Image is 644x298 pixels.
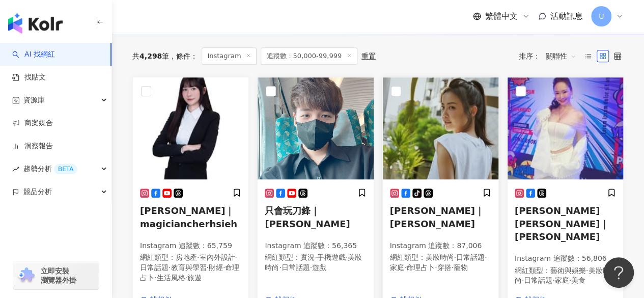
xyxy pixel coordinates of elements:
span: 實況 [300,253,315,261]
a: 找貼文 [12,72,46,83]
span: · [197,253,199,261]
span: 遊戲 [312,263,326,272]
span: 命理占卜 [406,263,435,272]
span: · [522,276,524,284]
span: 立即安裝 瀏覽器外掛 [41,266,76,285]
p: 網紅類型 ： [390,253,491,273]
span: 手機遊戲 [317,253,346,261]
span: 美食 [571,276,585,284]
span: 趨勢分析 [23,157,77,180]
img: chrome extension [16,267,36,284]
span: 日常話題 [456,253,485,261]
span: · [279,263,281,272]
span: · [454,253,456,261]
span: · [346,253,348,261]
iframe: Help Scout Beacon - Open [603,257,634,288]
span: · [451,263,453,272]
span: [PERSON_NAME]｜magiciancherhsieh [140,205,237,229]
span: · [586,266,588,275]
span: 繁體中文 [485,11,518,22]
img: KOL Avatar [508,77,623,179]
div: 排序： [519,48,582,64]
span: · [154,274,156,282]
span: 追蹤數：50,000-99,999 [261,47,357,65]
span: 資源庫 [23,89,45,112]
span: U [599,11,604,22]
a: 商案媒合 [12,118,53,128]
div: 重置 [361,52,376,60]
div: BETA [54,164,77,174]
span: · [235,253,237,261]
a: chrome extension立即安裝 瀏覽器外掛 [13,262,99,289]
span: 競品分析 [23,180,52,203]
span: 條件 ： [169,52,198,60]
span: 穿搭 [437,263,451,272]
p: Instagram 追蹤數 ： 56,806 [515,254,616,264]
span: 藝術與娛樂 [550,266,586,275]
span: Instagram [202,47,257,65]
span: 財經 [209,263,223,272]
span: · [485,253,487,261]
span: rise [12,166,19,173]
span: 家庭 [390,263,404,272]
span: · [404,263,406,272]
span: 旅遊 [187,274,202,282]
span: 房地產 [176,253,197,261]
img: KOL Avatar [133,77,248,179]
span: 生活風格 [156,274,185,282]
span: · [435,263,437,272]
span: 4,298 [139,52,162,60]
span: · [185,274,187,282]
span: 美妝時尚 [426,253,454,261]
p: Instagram 追蹤數 ： 56,365 [265,241,366,251]
span: 室內外設計 [199,253,235,261]
span: · [223,263,225,272]
span: [PERSON_NAME]｜[PERSON_NAME] [390,205,484,229]
span: [PERSON_NAME] [PERSON_NAME]｜[PERSON_NAME] [515,205,609,241]
img: logo [8,13,63,34]
span: 日常話題 [524,276,552,284]
img: KOL Avatar [383,77,498,179]
span: 寵物 [454,263,468,272]
span: · [552,276,554,284]
span: 日常話題 [282,263,310,272]
div: 共 筆 [132,52,169,60]
span: · [206,263,208,272]
span: · [169,263,171,272]
p: Instagram 追蹤數 ： 87,006 [390,241,491,251]
span: · [315,253,317,261]
span: · [569,276,571,284]
span: 教育與學習 [171,263,206,272]
p: 網紅類型 ： [515,266,616,286]
span: · [310,263,312,272]
img: KOL Avatar [258,77,373,179]
a: searchAI 找網紅 [12,49,55,60]
p: Instagram 追蹤數 ： 65,759 [140,241,241,251]
span: 家庭 [555,276,569,284]
p: 網紅類型 ： [265,253,366,273]
span: 美妝時尚 [265,253,362,272]
span: 日常話題 [140,263,169,272]
span: 關聯性 [546,48,576,64]
span: 只會玩刀鋒｜[PERSON_NAME] [265,205,350,229]
p: 網紅類型 ： [140,253,241,283]
a: 洞察報告 [12,141,53,151]
span: 活動訊息 [550,11,583,21]
span: 命理占卜 [140,263,239,282]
